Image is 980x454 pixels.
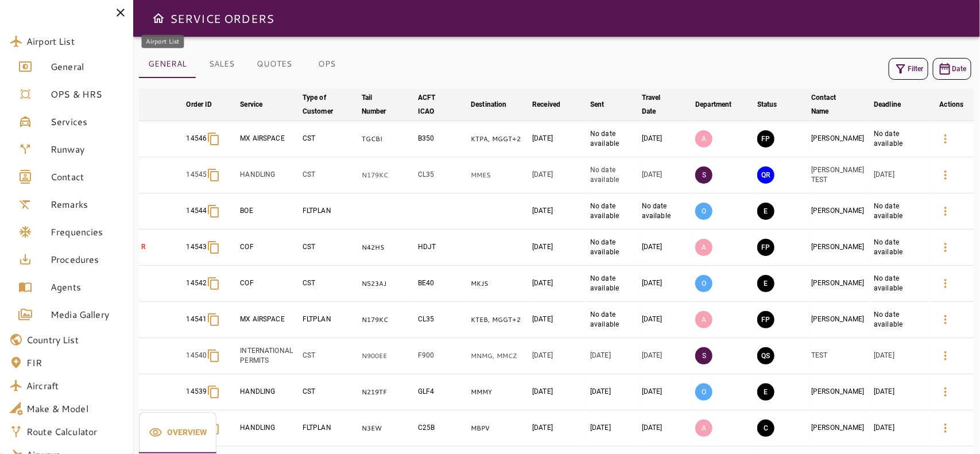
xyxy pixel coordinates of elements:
td: [DATE] [640,338,693,374]
span: Route Calculator [26,425,124,439]
td: [PERSON_NAME] [809,121,871,157]
td: C25B [416,410,468,447]
td: [PERSON_NAME] [809,302,871,338]
span: Remarks [51,197,124,211]
button: Details [932,306,959,333]
span: Contact Name [811,91,869,118]
div: basic tabs example [139,412,216,453]
div: basic tabs example [139,51,353,78]
div: Type of Customer [303,91,342,118]
button: Details [932,270,959,297]
p: 14545 [186,170,207,180]
td: [PERSON_NAME] [809,230,871,266]
td: BOE [238,193,300,230]
button: EXECUTION [757,275,774,292]
span: Travel Date [642,91,691,118]
td: COF [238,266,300,302]
td: [DATE] [640,302,693,338]
button: OPS [301,51,353,78]
p: A [695,311,712,328]
td: [DATE] [640,230,693,266]
td: FLTPLAN [300,302,359,338]
p: O [695,275,712,292]
td: [DATE] [588,338,640,374]
span: Agents [51,280,124,294]
span: Contact [51,170,124,184]
p: N523AJ [362,279,413,289]
p: 14543 [186,242,207,252]
button: SALES [196,51,247,78]
td: HDJT [416,230,468,266]
td: HANDLING [238,157,300,193]
span: Procedures [51,253,124,266]
td: [DATE] [530,157,588,193]
div: Destination [471,98,506,111]
button: EXECUTION [757,203,774,220]
td: [DATE] [530,410,588,447]
p: 14546 [186,134,207,143]
p: KTEB, MGGT, KTEB, MGGT [471,315,528,325]
p: MNMG, MMCZ [471,351,528,361]
p: N219TF [362,387,413,397]
td: No date available [588,193,640,230]
p: MBPV [471,424,528,433]
td: No date available [640,193,693,230]
button: Open drawer [147,7,170,30]
td: [DATE] [530,230,588,266]
div: Service [240,98,262,111]
p: N3EW [362,424,413,433]
h6: SERVICE ORDERS [170,9,274,28]
span: Order ID [186,98,227,111]
p: O [695,383,712,401]
div: Received [532,98,560,111]
p: N179KC [362,170,413,180]
div: Contact Name [811,91,854,118]
td: CL35 [416,302,468,338]
td: No date available [871,121,929,157]
button: Details [932,414,959,442]
td: [PERSON_NAME] TEST [809,157,871,193]
td: No date available [588,121,640,157]
button: QUOTE REQUESTED [757,166,774,184]
div: Sent [590,98,605,111]
div: Airport List [142,35,184,48]
p: S [695,166,712,184]
td: [DATE] [640,374,693,410]
td: MX AIRSPACE [238,302,300,338]
td: HANDLING [238,410,300,447]
div: ACFT ICAO [418,91,451,118]
button: Details [932,125,959,153]
button: Details [932,197,959,225]
td: HANDLING [238,374,300,410]
td: [DATE] [640,157,693,193]
td: FLTPLAN [300,410,359,447]
span: Aircraft [26,379,124,393]
span: Services [51,115,124,129]
button: Overview [139,412,216,453]
p: MKJS [471,279,528,289]
td: TEST [809,338,871,374]
td: [PERSON_NAME] [809,374,871,410]
td: [DATE] [871,157,929,193]
span: Media Gallery [51,308,124,321]
span: General [51,60,124,73]
td: [DATE] [871,374,929,410]
td: [DATE] [530,193,588,230]
button: CLOSED [757,420,774,437]
span: Received [532,98,575,111]
p: 14542 [186,278,207,288]
button: FINAL PREPARATION [757,239,774,256]
td: [PERSON_NAME] [809,193,871,230]
td: No date available [871,302,929,338]
td: [DATE] [640,266,693,302]
p: MMMY [471,387,528,397]
p: O [695,203,712,220]
button: EXECUTION [757,383,774,401]
td: CST [300,121,359,157]
td: [DATE] [588,410,640,447]
button: QUOTE SENT [757,347,774,364]
button: QUOTES [247,51,301,78]
span: Tail Number [362,91,413,118]
td: [DATE] [530,374,588,410]
button: Details [932,161,959,189]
